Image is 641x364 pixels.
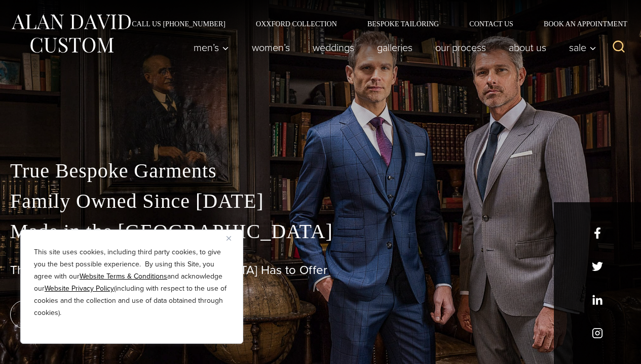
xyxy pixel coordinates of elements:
[194,42,229,53] span: Men’s
[301,37,366,58] a: weddings
[80,271,167,282] a: Website Terms & Conditions
[182,37,602,58] nav: Primary Navigation
[227,236,231,241] img: Close
[454,20,529,27] a: Contact Us
[10,263,631,278] h1: The Best Custom Suits [GEOGRAPHIC_DATA] Has to Offer
[569,42,596,53] span: Sale
[10,300,152,329] a: book an appointment
[352,20,454,27] a: Bespoke Tailoring
[45,283,114,294] a: Website Privacy Policy
[241,37,301,58] a: Women’s
[366,37,424,58] a: Galleries
[34,246,230,319] p: This site uses cookies, including third party cookies, to give you the best possible experience. ...
[117,20,241,27] a: Call Us [PHONE_NUMBER]
[10,11,132,56] img: Alan David Custom
[117,20,631,27] nav: Secondary Navigation
[424,37,498,58] a: Our Process
[529,20,631,27] a: Book an Appointment
[227,232,239,244] button: Close
[498,37,558,58] a: About Us
[10,156,631,247] p: True Bespoke Garments Family Owned Since [DATE] Made in the [GEOGRAPHIC_DATA]
[241,20,352,27] a: Oxxford Collection
[607,35,631,60] button: View Search Form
